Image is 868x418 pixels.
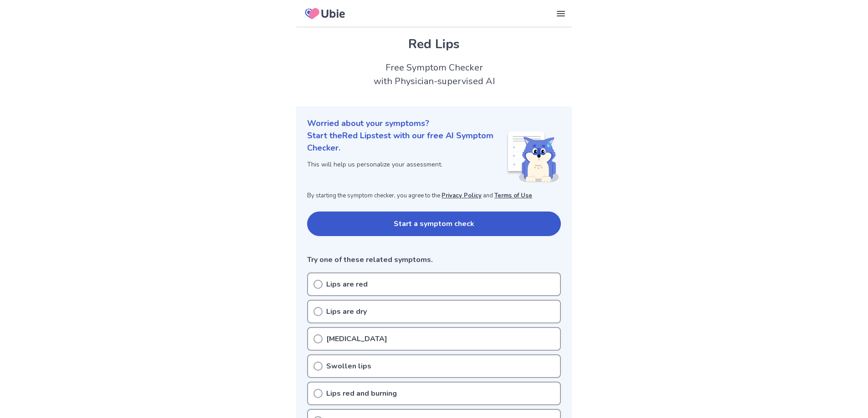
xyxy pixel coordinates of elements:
[326,333,387,344] p: [MEDICAL_DATA]
[307,212,561,236] button: Start a symptom check
[296,61,572,88] h2: Free Symptom Checker with Physician-supervised AI
[307,35,561,54] h1: Red Lips
[326,388,397,399] p: Lips red and burning
[307,254,561,265] p: Try one of these related symptoms.
[307,191,561,201] p: By starting the symptom checker, you agree to the and
[326,279,368,290] p: Lips are red
[307,160,506,169] p: This will help us personalize your assessment.
[494,191,532,200] a: Terms of Use
[326,361,371,372] p: Swollen lips
[326,306,367,317] p: Lips are dry
[442,191,482,200] a: Privacy Policy
[307,130,506,154] p: Start the Red Lips test with our free AI Symptom Checker.
[307,117,561,130] p: Worried about your symptoms?
[506,131,559,182] img: Shiba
